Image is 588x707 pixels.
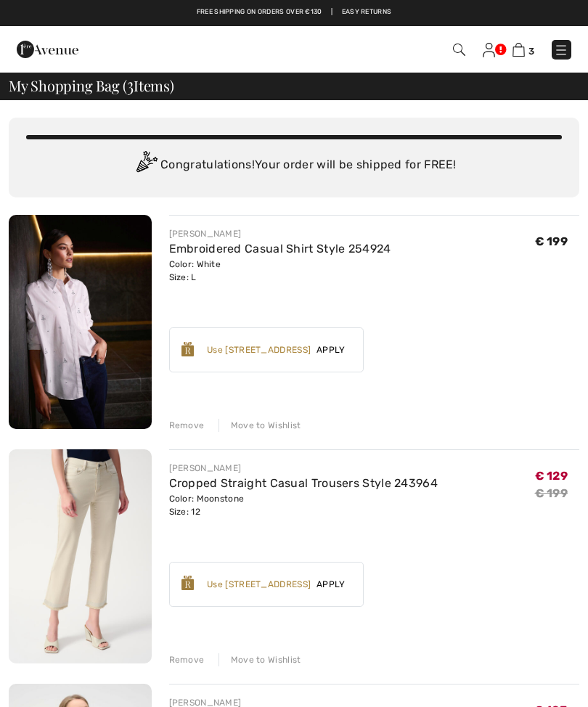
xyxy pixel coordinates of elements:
span: My Shopping Bag ( Items) [9,78,174,93]
a: 3 [513,41,534,58]
a: Embroidered Casual Shirt Style 254924 [169,242,391,256]
img: Congratulation2.svg [131,151,160,180]
a: Free shipping on orders over €130 [197,7,322,17]
img: Search [453,44,465,56]
img: Reward-Logo.svg [181,576,195,590]
div: Move to Wishlist [219,419,301,432]
img: Shopping Bag [513,43,525,57]
div: [PERSON_NAME] [169,227,391,240]
div: Remove [169,419,205,432]
div: Use [STREET_ADDRESS] [207,578,311,591]
a: Easy Returns [342,7,392,17]
div: Remove [169,653,205,666]
span: 3 [127,75,134,94]
a: 1ère Avenue [17,41,78,55]
img: Menu [554,43,568,57]
img: My Info [483,43,495,57]
s: € 199 [535,486,568,500]
div: [PERSON_NAME] [169,462,438,475]
span: | [331,7,332,17]
span: Apply [311,343,351,356]
img: Reward-Logo.svg [181,342,195,356]
span: Apply [311,578,351,591]
div: Color: Moonstone Size: 12 [169,492,438,518]
div: Move to Wishlist [219,653,301,666]
div: Use [STREET_ADDRESS] [207,343,311,356]
span: € 129 [535,469,568,483]
div: Congratulations! Your order will be shipped for FREE! [26,151,562,180]
a: Cropped Straight Casual Trousers Style 243964 [169,476,438,490]
img: Embroidered Casual Shirt Style 254924 [9,215,152,429]
div: Color: White Size: L [169,258,391,284]
img: 1ère Avenue [17,35,78,64]
span: € 199 [535,234,568,248]
img: Cropped Straight Casual Trousers Style 243964 [9,449,152,663]
span: 3 [528,46,534,57]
